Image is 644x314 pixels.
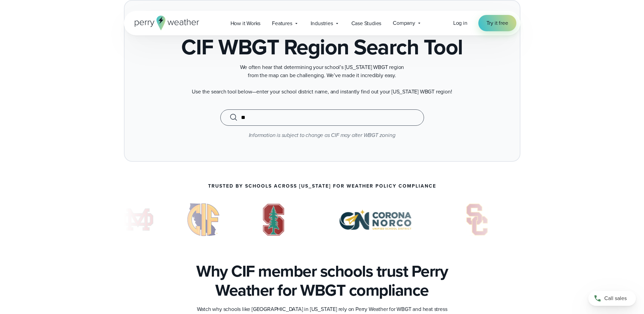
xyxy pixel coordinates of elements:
span: Case Studies [351,19,382,28]
span: Company [393,19,415,27]
img: Corona-Norco-Unified-School-District.svg [327,203,423,237]
div: 3 of 7 [456,203,498,237]
p: We often hear that determining your school’s [US_STATE] WBGT region from the map can be challengi... [186,63,458,80]
div: 7 of 7 [187,203,220,237]
span: Features [272,19,292,28]
div: 2 of 7 [327,203,423,237]
span: Call sales [604,294,627,302]
div: 6 of 7 [120,203,154,237]
a: Call sales [588,291,636,306]
div: slideshow [124,203,520,240]
p: Use the search tool below—enter your school district name, and instantly find out your [US_STATE]... [186,88,458,96]
span: Industries [311,19,333,28]
a: Log in [453,19,467,27]
a: Try it free [478,15,516,31]
p: Information is subject to change as CIF may alter WBGT zoning [144,131,501,139]
span: Try it free [486,19,508,27]
div: 1 of 7 [253,203,294,237]
span: How it Works [231,19,261,28]
h1: CIF WBGT Region Search Tool [181,36,463,58]
img: Stanford-University.svg [253,203,294,237]
a: Case Studies [346,16,387,30]
img: University-of-Southern-California-USC.svg [456,203,498,237]
a: How it Works [225,16,266,30]
p: Trusted by Schools Across [US_STATE] for Weather Policy Compliance [208,184,436,189]
h3: Why CIF member schools trust Perry Weather for WBGT compliance [124,262,520,300]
